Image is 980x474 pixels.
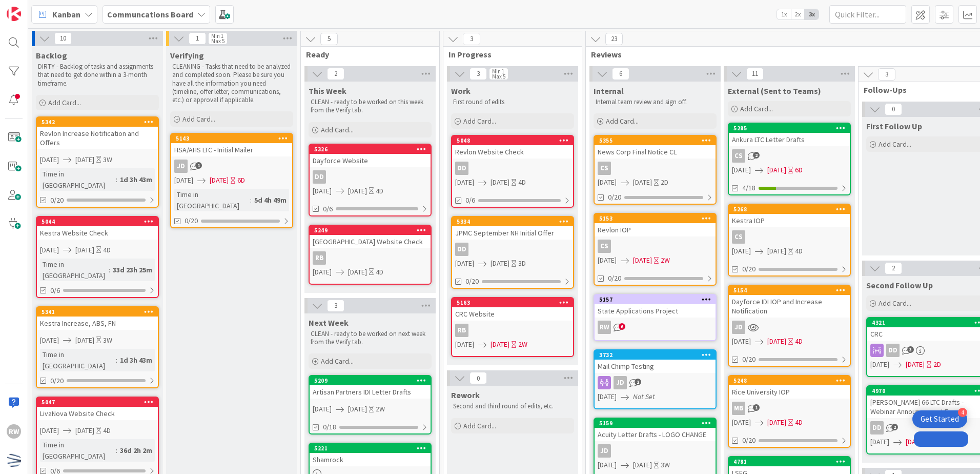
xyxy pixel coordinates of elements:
[40,168,116,191] div: Time in [GEOGRAPHIC_DATA]
[103,335,112,346] div: 3W
[7,7,21,21] img: Visit kanbanzone.com
[595,376,716,389] div: JD
[37,317,158,330] div: Kestra Increase, ABS, FN
[451,86,471,96] span: Work
[767,417,786,428] span: [DATE]
[767,336,786,347] span: [DATE]
[50,285,60,296] span: 0/6
[518,177,526,188] div: 4D
[729,385,850,399] div: Rice University IOP
[37,226,158,240] div: Kestra Website Check
[733,206,850,213] div: 5268
[879,140,911,149] span: Add Card...
[37,407,158,420] div: LivaNova Website Check
[310,376,431,385] div: 5209
[805,9,819,19] span: 3x
[906,437,925,447] span: [DATE]
[491,177,509,188] span: [DATE]
[314,377,431,384] div: 5209
[252,194,289,206] div: 5d 4h 49m
[728,86,821,96] span: External (Sent to Teams)
[729,286,850,295] div: 5154
[37,217,158,240] div: 5044Kestra Website Check
[606,116,639,126] span: Add Card...
[891,424,898,430] span: 2
[732,149,745,163] div: CS
[619,323,625,330] span: 6
[870,359,889,370] span: [DATE]
[455,162,468,175] div: DD
[598,444,611,458] div: JD
[38,63,157,88] p: DIRTY - Backlog of tasks and assignments that need to get done within a 3-month timeframe.
[732,165,751,175] span: [DATE]
[327,300,344,312] span: 3
[171,160,292,173] div: JD
[75,245,94,255] span: [DATE]
[885,262,902,274] span: 2
[729,402,850,415] div: MB
[452,307,573,321] div: CRC Website
[595,419,716,441] div: 5159Acuity Letter Drafts - LOGO CHANGE
[452,217,573,226] div: 5334
[452,298,573,307] div: 5163
[463,421,496,430] span: Add Card...
[348,404,367,414] span: [DATE]
[732,336,751,347] span: [DATE]
[452,136,573,159] div: 5048Revlon Website Check
[633,255,652,266] span: [DATE]
[598,391,617,402] span: [DATE]
[753,152,760,159] span: 2
[109,264,110,275] span: :
[599,420,716,427] div: 5159
[171,143,292,156] div: HSA/AHS LTC - Initial Mailer
[870,421,884,434] div: DD
[40,439,116,462] div: Time in [GEOGRAPHIC_DATA]
[37,307,158,330] div: 5341Kestra Increase, ABS, FN
[491,339,509,350] span: [DATE]
[599,351,716,359] div: 3732
[595,419,716,428] div: 5159
[870,437,889,447] span: [DATE]
[921,414,959,424] div: Get Started
[729,321,850,334] div: JD
[791,9,805,19] span: 2x
[729,214,850,227] div: Kestra IOP
[452,145,573,159] div: Revlon Website Check
[633,177,652,188] span: [DATE]
[958,408,967,417] div: 4
[453,98,572,106] p: First round of edits
[598,240,611,253] div: CS
[879,299,911,308] span: Add Card...
[729,205,850,214] div: 5268
[37,127,158,149] div: Revlon Increase Notification and Offers
[742,435,756,446] span: 0/20
[310,251,431,265] div: RB
[37,217,158,226] div: 5044
[348,267,367,278] span: [DATE]
[448,49,569,60] span: In Progress
[116,354,117,366] span: :
[348,186,367,196] span: [DATE]
[595,295,716,304] div: 5157
[310,385,431,399] div: Artisan Partners IDI Letter Drafts
[182,114,215,124] span: Add Card...
[599,296,716,303] div: 5157
[54,32,72,45] span: 10
[767,165,786,175] span: [DATE]
[210,175,229,186] span: [DATE]
[110,264,155,275] div: 33d 23h 25m
[455,258,474,269] span: [DATE]
[313,186,332,196] span: [DATE]
[7,424,21,439] div: RW
[465,195,475,206] span: 0/6
[50,376,64,386] span: 0/20
[732,246,751,256] span: [DATE]
[42,218,158,225] div: 5044
[598,321,611,334] div: RW
[323,204,333,214] span: 0/6
[933,359,941,370] div: 2D
[42,308,158,315] div: 5341
[40,245,59,255] span: [DATE]
[463,116,496,126] span: Add Card...
[795,246,803,256] div: 4D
